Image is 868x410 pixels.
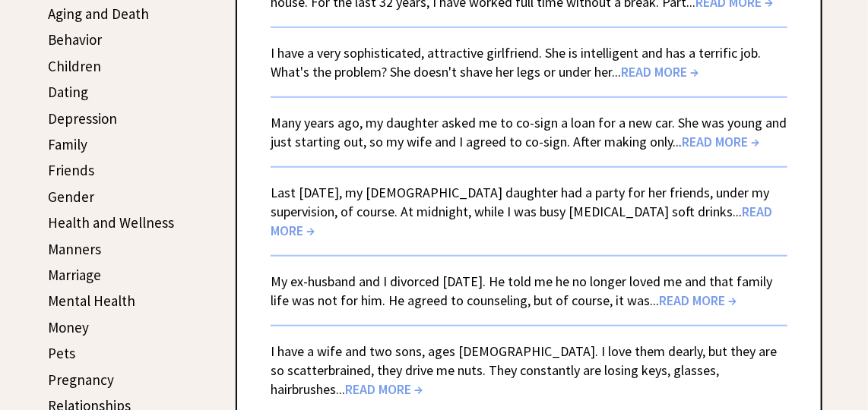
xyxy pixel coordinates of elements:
[48,240,101,258] a: Manners
[682,133,759,150] span: READ MORE →
[48,135,87,153] a: Family
[48,30,102,49] a: Behavior
[48,318,89,336] a: Money
[48,109,117,128] a: Depression
[48,188,94,206] a: Gender
[48,344,75,362] a: Pets
[48,57,101,75] a: Children
[48,213,174,232] a: Health and Wellness
[48,161,94,179] a: Friends
[48,5,149,23] a: Aging and Death
[659,292,737,309] span: READ MORE →
[48,371,114,389] a: Pregnancy
[345,380,423,398] span: READ MORE →
[271,114,787,150] a: Many years ago, my daughter asked me to co-sign a loan for a new car. She was young and just star...
[271,184,772,239] a: Last [DATE], my [DEMOGRAPHIC_DATA] daughter had a party for her friends, under my supervision, of...
[48,83,88,101] a: Dating
[271,342,777,398] a: I have a wife and two sons, ages [DEMOGRAPHIC_DATA]. I love them dearly, but they are so scatterb...
[271,203,772,239] span: READ MORE →
[48,266,101,284] a: Marriage
[48,292,135,310] a: Mental Health
[271,44,761,80] a: I have a very sophisticated, attractive girlfriend. She is intelligent and has a terrific job. Wh...
[271,273,772,309] a: My ex-husband and I divorced [DATE]. He told me he no longer loved me and that family life was no...
[621,63,699,80] span: READ MORE →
